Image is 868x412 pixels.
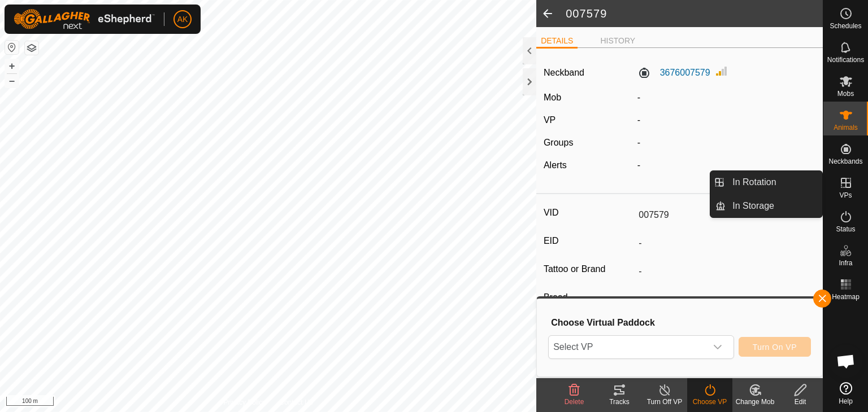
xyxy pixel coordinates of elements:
span: Notifications [827,56,864,63]
li: DETAILS [536,35,578,49]
span: Help [839,398,853,405]
h2: 007579 [566,7,823,20]
span: VPs [839,192,852,199]
button: Reset Map [5,41,19,54]
label: Mob [544,93,561,102]
span: Delete [565,398,584,406]
a: In Rotation [726,171,822,194]
a: Contact Us [279,397,313,407]
label: EID [544,234,634,248]
span: Status [836,226,855,233]
label: Alerts [544,160,567,170]
label: Neckband [544,66,584,80]
li: HISTORY [596,35,640,47]
div: Change Mob [732,397,778,407]
span: AK [177,14,188,25]
div: Choose VP [687,397,732,407]
label: VP [544,115,555,125]
span: Turn On VP [753,343,797,352]
div: dropdown trigger [706,336,729,358]
div: Edit [778,397,823,407]
li: In Rotation [710,171,822,194]
div: Tracks [597,397,642,407]
span: Schedules [830,23,861,29]
button: Map Layers [25,41,38,55]
label: 3676007579 [637,66,710,80]
div: Turn Off VP [642,397,687,407]
span: - [637,93,640,102]
label: Groups [544,138,573,147]
span: Mobs [837,90,854,97]
button: Turn On VP [739,337,811,357]
button: + [5,59,19,73]
button: – [5,74,19,87]
img: Signal strength [715,64,728,78]
a: Help [823,378,868,409]
div: - [633,136,821,150]
div: - [633,159,821,172]
a: Privacy Policy [224,397,266,407]
span: Heatmap [832,293,860,300]
span: Neckbands [828,158,862,165]
span: In Storage [732,199,774,213]
app-display-virtual-paddock-transition: - [637,115,640,125]
a: In Storage [726,195,822,217]
h3: Choose Virtual Paddock [551,317,811,328]
label: Tattoo or Brand [544,262,634,277]
img: Gallagher Logo [14,9,155,29]
span: In Rotation [732,176,776,189]
span: Animals [834,124,858,131]
span: Select VP [549,336,706,358]
label: VID [544,205,634,220]
label: Breed [544,290,634,305]
li: In Storage [710,195,822,217]
div: Open chat [829,344,863,378]
span: Infra [839,260,852,266]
